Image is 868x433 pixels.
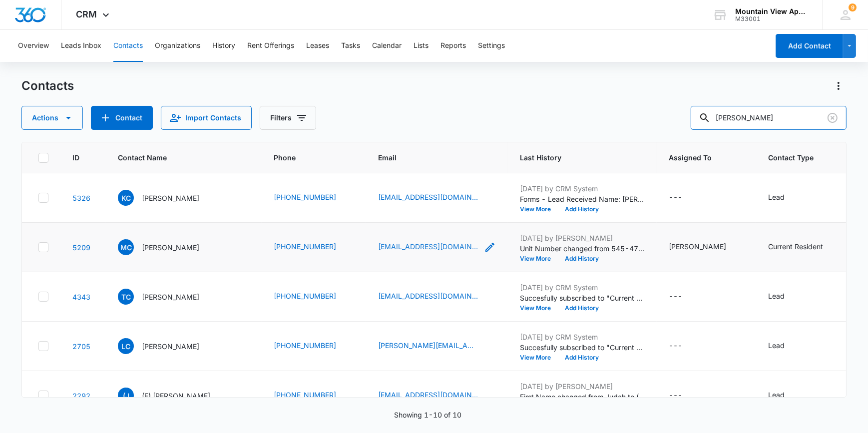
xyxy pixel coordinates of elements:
[372,30,402,62] button: Calendar
[520,256,558,262] button: View More
[118,388,228,404] div: Contact Name - (F) Judah T Schmidt - Select to Edit Field
[72,152,79,163] span: ID
[558,305,606,311] button: Add History
[378,340,478,351] a: [PERSON_NAME][EMAIL_ADDRESS][DOMAIN_NAME]
[520,282,645,293] p: [DATE] by CRM System
[155,30,200,62] button: Organizations
[76,9,97,19] span: CRM
[142,242,199,253] p: [PERSON_NAME]
[142,391,210,401] p: (F) [PERSON_NAME]
[669,152,730,163] span: Assigned To
[395,410,462,420] p: Showing 1-10 of 10
[91,106,153,130] button: Add Contact
[306,30,329,62] button: Leases
[21,106,83,130] button: Actions
[378,241,478,252] a: [EMAIL_ADDRESS][DOMAIN_NAME]
[118,338,134,354] span: LC
[558,355,606,361] button: Add History
[18,30,49,62] button: Overview
[768,390,785,400] div: Lead
[378,390,496,402] div: Email - judahschmidt@gmail.com - Select to Edit Field
[520,392,645,402] p: First Name changed from Judah to (F) Judah.
[247,30,294,62] button: Rent Offerings
[61,30,101,62] button: Leads Inbox
[113,30,143,62] button: Contacts
[378,340,496,352] div: Email - leslie@thekeypeople.net - Select to Edit Field
[118,289,217,305] div: Contact Name - Talia Cohen - Select to Edit Field
[378,152,481,163] span: Email
[274,241,336,252] a: [PHONE_NUMBER]
[520,293,645,303] p: Succesfully subscribed to "Current Residents ".
[558,206,606,212] button: Add History
[142,292,199,302] p: [PERSON_NAME]
[520,152,630,163] span: Last History
[768,152,827,163] span: Contact Type
[768,241,823,252] div: Current Resident
[118,388,134,404] span: (J
[669,340,682,352] div: ---
[274,192,336,202] a: [PHONE_NUMBER]
[341,30,360,62] button: Tasks
[669,340,700,352] div: Assigned To - - Select to Edit Field
[520,355,558,361] button: View More
[414,30,429,62] button: Lists
[520,194,645,204] p: Forms - Lead Received Name: [PERSON_NAME] Email: [EMAIL_ADDRESS][DOMAIN_NAME] Phone: [PHONE_NUMBE...
[520,342,645,353] p: Succesfully subscribed to "Current Residents ".
[520,233,645,243] p: [DATE] by [PERSON_NAME]
[72,194,90,202] a: Navigate to contact details page for Kimberlin Cohen
[378,291,478,301] a: [EMAIL_ADDRESS][DOMAIN_NAME]
[260,106,316,130] button: Filters
[142,193,199,203] p: [PERSON_NAME]
[768,340,785,351] div: Lead
[118,289,134,305] span: TC
[161,106,252,130] button: Import Contacts
[669,241,744,253] div: Assigned To - Carmen Sanchez - Select to Edit Field
[274,241,354,253] div: Phone - (719) 779-9276 - Select to Edit Field
[118,152,235,163] span: Contact Name
[768,390,803,402] div: Contact Type - Lead - Select to Edit Field
[72,342,90,351] a: Navigate to contact details page for Leslie Cohen
[669,390,700,402] div: Assigned To - - Select to Edit Field
[735,7,808,15] div: account name
[274,152,340,163] span: Phone
[558,256,606,262] button: Add History
[520,305,558,311] button: View More
[669,291,682,303] div: ---
[669,390,682,402] div: ---
[118,338,217,354] div: Contact Name - Leslie Cohen - Select to Edit Field
[378,390,478,400] a: [EMAIL_ADDRESS][DOMAIN_NAME]
[440,30,466,62] button: Reports
[831,78,847,94] button: Actions
[849,3,857,11] span: 9
[142,341,199,352] p: [PERSON_NAME]
[378,241,496,253] div: Email - michelecowen@comcast.net - Select to Edit Field
[274,192,354,204] div: Phone - (970) 388-0830 - Select to Edit Field
[768,340,803,352] div: Contact Type - Lead - Select to Edit Field
[274,340,354,352] div: Phone - (720) 330-4982 - Select to Edit Field
[72,392,90,400] a: Navigate to contact details page for (F) Judah T Schmidt
[520,206,558,212] button: View More
[768,291,785,301] div: Lead
[735,15,808,22] div: account id
[378,192,478,202] a: [EMAIL_ADDRESS][DOMAIN_NAME]
[520,183,645,194] p: [DATE] by CRM System
[274,390,336,400] a: [PHONE_NUMBER]
[72,243,90,252] a: Navigate to contact details page for Michele Cowan
[669,192,682,204] div: ---
[776,34,843,58] button: Add Contact
[212,30,235,62] button: History
[118,239,134,255] span: MC
[768,192,803,204] div: Contact Type - Lead - Select to Edit Field
[520,332,645,342] p: [DATE] by CRM System
[378,291,496,303] div: Email - adamstalia1@gmail.com - Select to Edit Field
[520,243,645,254] p: Unit Number changed from 545-47307 to [PHONE_NUMBER].
[21,78,74,93] h1: Contacts
[669,291,700,303] div: Assigned To - - Select to Edit Field
[520,381,645,392] p: [DATE] by [PERSON_NAME]
[274,390,354,402] div: Phone - (815) 261-8606 - Select to Edit Field
[274,291,336,301] a: [PHONE_NUMBER]
[768,241,841,253] div: Contact Type - Current Resident - Select to Edit Field
[274,340,336,351] a: [PHONE_NUMBER]
[118,190,134,206] span: KC
[378,192,496,204] div: Email - kecohen0526@gmail.com - Select to Edit Field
